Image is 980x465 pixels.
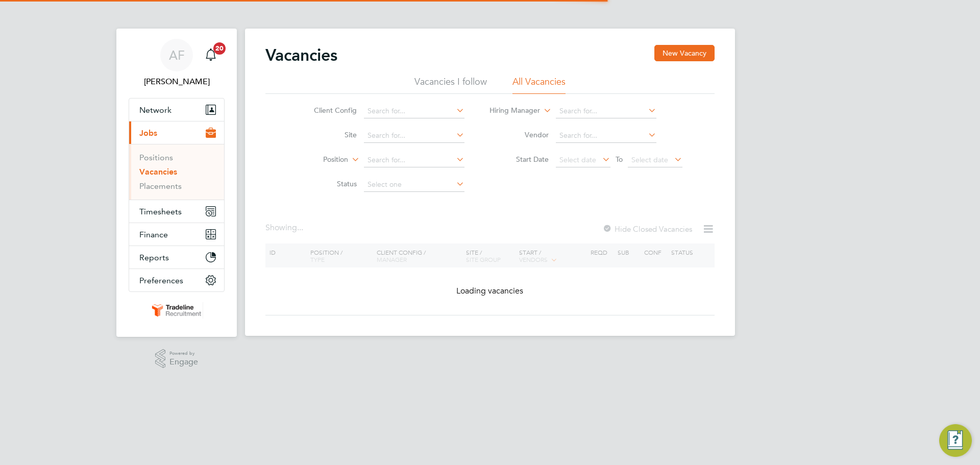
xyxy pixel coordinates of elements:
[289,155,348,165] label: Position
[129,302,225,319] a: Go to home page
[150,302,203,319] img: tradelinerecruitment-logo-retina.png
[139,181,182,191] a: Placements
[139,253,169,262] span: Reports
[364,153,464,167] input: Search for...
[116,29,237,337] nav: Main navigation
[364,129,464,143] input: Search for...
[169,358,198,366] span: Engage
[129,39,225,88] a: AF[PERSON_NAME]
[556,129,656,143] input: Search for...
[129,121,224,144] button: Jobs
[414,76,487,94] li: Vacancies I follow
[169,48,185,62] span: AF
[654,45,715,61] button: New Vacancy
[139,128,157,138] span: Jobs
[155,349,199,369] a: Powered byEngage
[298,179,357,188] label: Status
[129,200,224,223] button: Timesheets
[602,224,692,234] label: Hide Closed Vacancies
[556,104,656,118] input: Search for...
[129,246,224,268] button: Reports
[298,130,357,139] label: Site
[139,230,168,239] span: Finance
[213,42,226,55] span: 20
[129,223,224,246] button: Finance
[265,223,305,233] div: Showing
[490,155,549,164] label: Start Date
[265,45,337,65] h2: Vacancies
[169,349,198,358] span: Powered by
[139,207,182,216] span: Timesheets
[364,178,464,192] input: Select one
[481,106,540,116] label: Hiring Manager
[139,276,183,285] span: Preferences
[612,153,626,166] span: To
[939,424,972,457] button: Engage Resource Center
[297,223,303,233] span: ...
[512,76,566,94] li: All Vacancies
[129,76,225,88] span: Archie Flavell
[129,99,224,121] button: Network
[364,104,464,118] input: Search for...
[490,130,549,139] label: Vendor
[559,155,596,164] span: Select date
[129,269,224,291] button: Preferences
[298,106,357,115] label: Client Config
[129,144,224,200] div: Jobs
[631,155,668,164] span: Select date
[139,153,173,162] a: Positions
[139,167,177,177] a: Vacancies
[139,105,171,115] span: Network
[201,39,221,71] a: 20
